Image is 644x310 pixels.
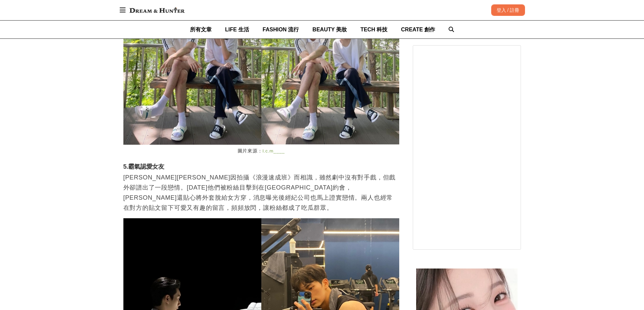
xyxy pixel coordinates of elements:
[360,27,387,32] span: TECH 科技
[225,27,249,32] span: LIFE 生活
[126,4,188,16] img: Dream & Hunter
[225,21,249,38] a: LIFE 生活
[263,27,299,32] span: FASHION 流行
[123,163,165,170] strong: 5.霸氣認愛女友
[263,21,299,38] a: FASHION 流行
[190,27,212,32] span: 所有文章
[491,4,525,16] div: 登入 / 註冊
[123,145,399,158] figcaption: 圖片來源：
[123,172,399,213] p: [PERSON_NAME][PERSON_NAME]因拍攝《浪漫速成班》而相識，雖然劇中沒有對手戲，但戲外卻譜出了一段戀情。[DATE]他們被粉絲目擊到在[GEOGRAPHIC_DATA]約會，...
[312,21,347,38] a: BEAUTY 美妝
[190,21,212,38] a: 所有文章
[401,27,435,32] span: CREATE 創作
[312,27,347,32] span: BEAUTY 美妝
[360,21,387,38] a: TECH 科技
[401,21,435,38] a: CREATE 創作
[263,148,285,153] a: l.c.m____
